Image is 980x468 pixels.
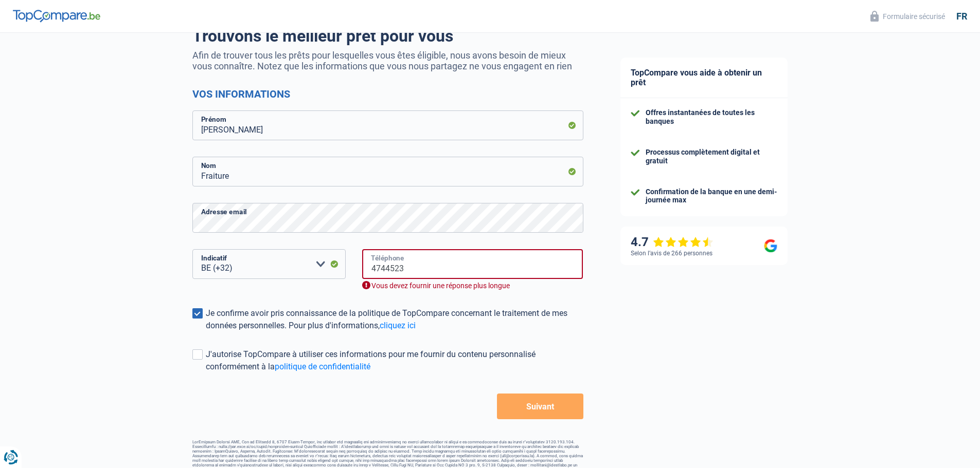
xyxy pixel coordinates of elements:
[362,281,583,291] div: Vous devez fournir une réponse plus longue
[206,307,583,332] div: Je confirme avoir pris connaissance de la politique de TopCompare concernant le traitement de mes...
[380,321,416,330] a: cliquez ici
[275,362,370,371] a: politique de confidentialité
[362,249,583,279] input: 401020304
[646,108,777,126] div: Offres instantanées de toutes les banques
[206,348,583,373] div: J'autorise TopCompare à utiliser ces informations pour me fournir du contenu personnalisé conform...
[192,50,583,71] p: Afin de trouver tous les prêts pour lesquelles vous êtes éligible, nous avons besoin de mieux vou...
[192,88,583,100] h2: Vos informations
[192,26,583,46] h1: Trouvons le meilleur prêt pour vous
[956,11,967,22] div: fr
[620,58,788,98] div: TopCompare vous aide à obtenir un prêt
[631,250,712,257] div: Selon l’avis de 266 personnes
[646,148,777,165] div: Processus complètement digital et gratuit
[13,10,100,22] img: TopCompare Logo
[864,8,951,25] button: Formulaire sécurisé
[631,235,714,250] div: 4.7
[497,394,583,419] button: Suivant
[646,188,777,205] div: Confirmation de la banque en une demi-journée max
